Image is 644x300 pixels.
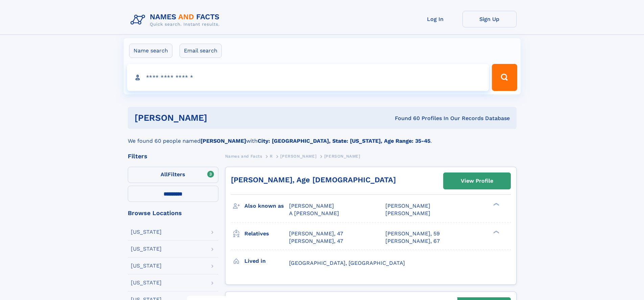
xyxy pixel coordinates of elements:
[244,228,289,239] h3: Relatives
[180,44,222,58] label: Email search
[128,210,218,216] div: Browse Locations
[462,11,517,27] a: Sign Up
[244,200,289,212] h3: Also known as
[385,230,440,237] a: [PERSON_NAME], 59
[385,237,440,245] a: [PERSON_NAME], 67
[161,171,168,178] span: All
[270,154,273,159] span: R
[258,138,430,144] b: City: [GEOGRAPHIC_DATA], State: [US_STATE], Age Range: 35-45
[492,230,500,234] div: ❯
[492,64,517,91] button: Search Button
[385,210,430,216] span: [PERSON_NAME]
[461,173,493,189] div: View Profile
[231,176,396,184] a: [PERSON_NAME], Age [DEMOGRAPHIC_DATA]
[289,230,343,237] a: [PERSON_NAME], 47
[225,152,262,160] a: Names and Facts
[128,11,225,29] img: Logo Names and Facts
[131,229,162,235] div: [US_STATE]
[301,115,510,122] div: Found 60 Profiles In Our Records Database
[128,129,517,145] div: We found 60 people named with .
[200,138,246,144] b: [PERSON_NAME]
[131,246,162,252] div: [US_STATE]
[289,237,343,245] a: [PERSON_NAME], 47
[408,11,462,27] a: Log In
[127,64,489,91] input: search input
[131,263,162,269] div: [US_STATE]
[289,260,405,266] span: [GEOGRAPHIC_DATA], [GEOGRAPHIC_DATA]
[280,154,316,159] span: [PERSON_NAME]
[244,255,289,267] h3: Lived in
[444,173,510,189] a: View Profile
[270,152,273,160] a: R
[128,167,218,183] label: Filters
[289,203,334,209] span: [PERSON_NAME]
[385,203,430,209] span: [PERSON_NAME]
[324,154,360,159] span: [PERSON_NAME]
[128,153,218,159] div: Filters
[280,152,316,160] a: [PERSON_NAME]
[135,114,301,122] h1: [PERSON_NAME]
[129,44,172,58] label: Name search
[492,202,500,207] div: ❯
[131,280,162,285] div: [US_STATE]
[289,210,339,216] span: A [PERSON_NAME]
